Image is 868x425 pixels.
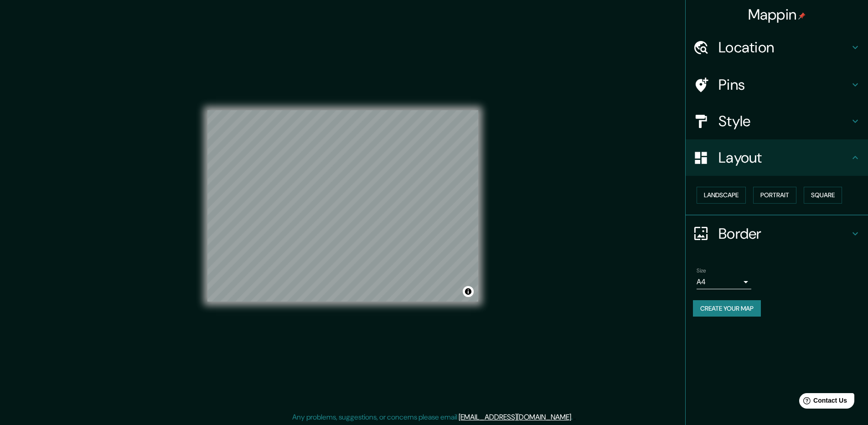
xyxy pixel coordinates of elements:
div: Style [686,103,868,139]
iframe: Help widget launcher [787,389,858,415]
button: Portrait [753,187,796,204]
h4: Location [718,38,850,56]
div: Pins [686,67,868,103]
div: Location [686,29,868,66]
a: [EMAIL_ADDRESS][DOMAIN_NAME] [459,412,571,422]
label: Size [697,266,706,274]
button: Square [804,187,842,204]
div: Layout [686,139,868,176]
p: Any problems, suggestions, or concerns please email . [292,412,573,423]
h4: Pins [718,76,850,94]
h4: Style [718,112,850,130]
h4: Layout [718,148,850,167]
h4: Border [718,225,850,243]
canvas: Map [207,110,478,302]
div: . [573,412,574,423]
h4: Mappin [748,5,806,24]
div: A4 [697,275,751,289]
button: Landscape [697,187,746,204]
img: pin-icon.png [798,12,806,20]
div: Border [686,215,868,252]
button: Toggle attribution [463,286,474,297]
div: . [574,412,576,423]
button: Create your map [693,300,761,317]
